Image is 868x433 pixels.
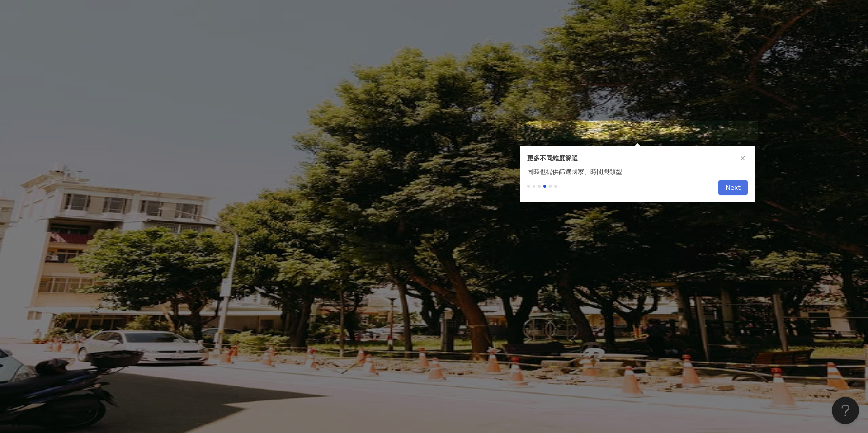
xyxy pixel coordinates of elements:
div: 更多不同維度篩選 [527,153,748,163]
span: Next [726,181,741,195]
button: Next [718,180,748,195]
button: close [738,153,748,163]
div: 同時也提供篩選國家、時間與類型 [520,167,755,177]
span: close [740,155,746,161]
